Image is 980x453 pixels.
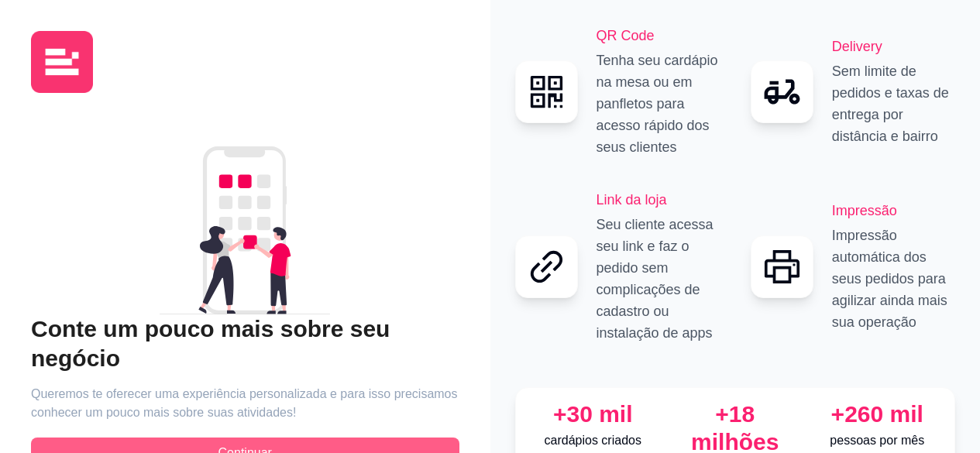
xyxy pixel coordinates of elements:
p: pessoas por mês [813,431,943,450]
p: Seu cliente acessa seu link e faz o pedido sem complicações de cadastro ou instalação de apps [597,214,720,344]
img: logo [31,31,93,93]
p: Sem limite de pedidos e taxas de entrega por distância e bairro [832,60,955,147]
p: Impressão automática dos seus pedidos para agilizar ainda mais sua operação [832,225,955,333]
p: cardápios criados [528,431,658,450]
p: Tenha seu cardápio na mesa ou em panfletos para acesso rápido dos seus clientes [597,50,720,158]
div: +260 mil [813,400,943,428]
h2: Delivery [832,36,955,57]
div: +30 mil [528,400,658,428]
h2: QR Code [597,25,720,46]
article: Queremos te oferecer uma experiência personalizada e para isso precisamos conhecer um pouco mais ... [31,385,459,422]
h2: Conte um pouco mais sobre seu negócio [31,314,459,373]
h2: Impressão [832,200,955,221]
h2: Link da loja [597,189,720,211]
